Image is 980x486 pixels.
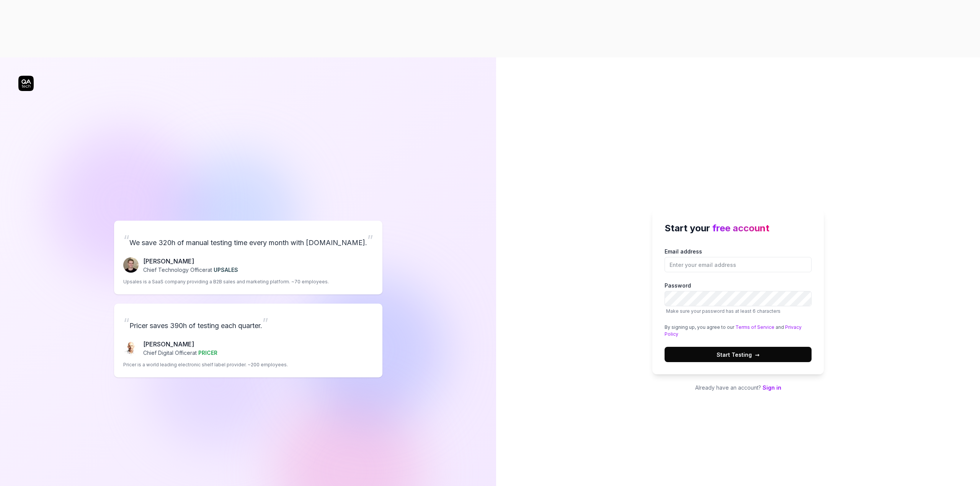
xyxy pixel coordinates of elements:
a: Sign in [763,384,781,391]
span: ” [262,315,268,332]
span: PRICER [198,349,217,356]
span: → [755,351,759,359]
span: Start Testing [717,351,759,359]
span: ” [367,232,373,249]
p: Pricer is a world leading electronic shelf label provider. ~200 employees. [123,361,288,368]
div: By signing up, you agree to our and [665,324,812,338]
img: Chris Chalkitis [123,340,139,356]
button: Start Testing→ [665,347,812,362]
p: We save 320h of manual testing time every month with [DOMAIN_NAME]. [123,230,373,250]
p: Chief Technology Officer at [143,266,238,274]
a: Terms of Service [735,324,774,330]
label: Email address [665,247,812,272]
p: Already have an account? [652,384,824,392]
p: Pricer saves 390h of testing each quarter. [123,313,373,333]
span: free account [712,223,769,234]
input: Email address [665,257,812,272]
p: Upsales is a SaaS company providing a B2B sales and marketing platform. ~70 employees. [123,278,329,285]
h2: Start your [665,221,812,235]
p: Chief Digital Officer at [143,349,217,357]
span: “ [123,232,129,249]
span: “ [123,315,129,332]
p: [PERSON_NAME] [143,340,217,349]
img: Fredrik Seidl [123,257,139,273]
p: [PERSON_NAME] [143,257,238,266]
input: PasswordMake sure your password has at least 6 characters [665,291,812,306]
a: “Pricer saves 390h of testing each quarter.”Chris Chalkitis[PERSON_NAME]Chief Digital Officerat P... [114,304,382,377]
a: “We save 320h of manual testing time every month with [DOMAIN_NAME].”Fredrik Seidl[PERSON_NAME]Ch... [114,221,382,294]
span: Make sure your password has at least 6 characters [666,308,781,314]
label: Password [665,281,812,315]
span: UPSALES [214,267,238,273]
